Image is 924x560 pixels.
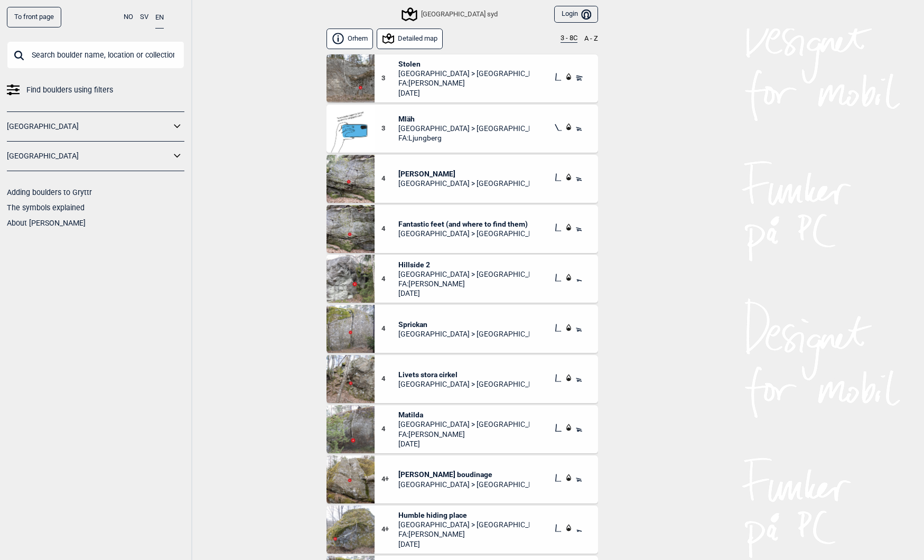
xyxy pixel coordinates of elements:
button: Orhem [326,29,374,49]
span: Fantastic feet (and where to find them) [398,219,529,229]
div: Humble Hiding Place4+Humble hiding place[GEOGRAPHIC_DATA] > [GEOGRAPHIC_DATA]FA:[PERSON_NAME][DATE] [326,506,598,554]
span: FA: [PERSON_NAME] [398,430,529,439]
img: Matilda [326,405,375,453]
span: [PERSON_NAME] [398,169,529,179]
span: 4 [381,174,399,183]
div: Fantastic Feet and where to find them4Fantastic feet (and where to find them)[GEOGRAPHIC_DATA] > ... [326,205,598,253]
span: [DATE] [398,88,529,98]
img: Stolen [326,54,375,102]
span: Mläh [398,114,529,124]
span: [DATE] [398,288,529,298]
span: FA: [PERSON_NAME] [398,279,529,288]
span: [DATE] [398,539,529,549]
span: Sprickan [398,320,529,329]
img: Fantastic Feet and where to find them [326,205,375,253]
span: FA: [PERSON_NAME] [398,78,529,88]
div: Livets stora cirkel4Livets stora cirkel[GEOGRAPHIC_DATA] > [GEOGRAPHIC_DATA] [326,355,598,403]
span: [GEOGRAPHIC_DATA] > [GEOGRAPHIC_DATA] [398,124,529,133]
span: 4 [381,375,399,384]
div: Matilda4Matilda[GEOGRAPHIC_DATA] > [GEOGRAPHIC_DATA]FA:[PERSON_NAME][DATE] [326,405,598,453]
span: 4 [381,425,399,434]
div: Stolen3Stolen[GEOGRAPHIC_DATA] > [GEOGRAPHIC_DATA]FA:[PERSON_NAME][DATE] [326,54,598,102]
a: About [PERSON_NAME] [7,219,86,227]
span: [GEOGRAPHIC_DATA] > [GEOGRAPHIC_DATA] [398,379,529,389]
span: [PERSON_NAME] boudinage [398,470,529,479]
button: EN [155,7,164,29]
input: Search boulder name, location or collection [7,41,184,69]
span: [DATE] [398,439,529,449]
a: To front page [7,7,61,27]
button: Login [554,6,598,23]
span: Find boulders using filters [26,82,113,98]
span: Stolen [398,59,529,69]
span: [GEOGRAPHIC_DATA] > [GEOGRAPHIC_DATA] [398,480,529,489]
span: 3 [381,74,399,83]
img: Hillside 2 [326,255,375,303]
img: Livets stora cirkel [326,355,375,403]
div: Hillside 24Hillside 2[GEOGRAPHIC_DATA] > [GEOGRAPHIC_DATA]FA:[PERSON_NAME][DATE] [326,255,598,303]
span: [GEOGRAPHIC_DATA] > [GEOGRAPHIC_DATA] [398,229,529,238]
span: FA: Ljungberg [398,133,529,143]
img: Tom Bombadil [326,155,375,203]
span: 4+ [381,475,399,484]
span: Humble hiding place [398,510,529,520]
span: Matilda [398,410,529,419]
div: Bilbos Boudinage4+[PERSON_NAME] boudinage[GEOGRAPHIC_DATA] > [GEOGRAPHIC_DATA] [326,455,598,503]
div: [GEOGRAPHIC_DATA] syd [403,8,498,21]
a: Find boulders using filters [7,82,184,98]
button: SV [140,7,148,27]
img: Sprickan [326,305,375,353]
button: A - Z [584,34,598,43]
a: [GEOGRAPHIC_DATA] [7,148,171,164]
button: NO [124,7,133,27]
div: Tom Bombadil4[PERSON_NAME][GEOGRAPHIC_DATA] > [GEOGRAPHIC_DATA] [326,155,598,203]
span: 4 [381,324,399,333]
span: Livets stora cirkel [398,370,529,379]
span: [GEOGRAPHIC_DATA] > [GEOGRAPHIC_DATA] [398,69,529,78]
span: 3 [381,124,399,133]
span: 4 [381,225,399,234]
div: Bilde Mangler3Mläh[GEOGRAPHIC_DATA] > [GEOGRAPHIC_DATA]FA:Ljungberg [326,105,598,153]
a: [GEOGRAPHIC_DATA] [7,119,171,134]
img: Bilde Mangler [326,105,375,153]
img: Humble Hiding Place [326,506,375,554]
button: 3 - 8C [561,34,577,43]
span: FA: [PERSON_NAME] [398,529,529,539]
img: Bilbos Boudinage [326,455,375,503]
span: [GEOGRAPHIC_DATA] > [GEOGRAPHIC_DATA] [398,269,529,279]
a: The symbols explained [7,203,85,212]
a: Adding boulders to Gryttr [7,188,92,197]
span: 4 [381,275,399,284]
span: [GEOGRAPHIC_DATA] > [GEOGRAPHIC_DATA] [398,179,529,188]
span: [GEOGRAPHIC_DATA] > [GEOGRAPHIC_DATA] [398,329,529,339]
span: Hillside 2 [398,260,529,269]
span: [GEOGRAPHIC_DATA] > [GEOGRAPHIC_DATA] [398,520,529,529]
span: 4+ [381,525,399,534]
div: Sprickan4Sprickan[GEOGRAPHIC_DATA] > [GEOGRAPHIC_DATA] [326,305,598,353]
span: [GEOGRAPHIC_DATA] > [GEOGRAPHIC_DATA] [398,419,529,429]
button: Detailed map [377,29,443,49]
